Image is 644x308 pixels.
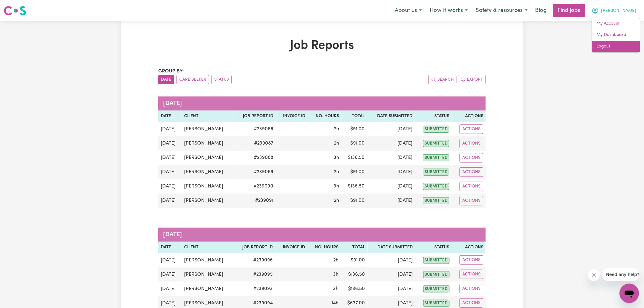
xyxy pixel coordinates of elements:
[341,165,367,179] td: $ 91.00
[460,284,483,293] button: Actions
[460,182,483,191] button: Actions
[333,258,338,263] span: 2 hours
[333,272,338,277] span: 3 hours
[341,253,368,267] td: $ 91.00
[423,257,450,264] span: submitted
[182,151,234,165] td: [PERSON_NAME]
[603,268,639,281] iframe: Message from company
[182,122,234,136] td: [PERSON_NAME]
[182,242,233,253] th: Client
[158,165,182,179] td: [DATE]
[307,242,341,253] th: No. Hours
[4,4,37,9] span: Need any help?
[234,194,276,208] td: # 239091
[158,282,182,296] td: [DATE]
[158,267,182,282] td: [DATE]
[182,179,234,194] td: [PERSON_NAME]
[158,179,182,194] td: [DATE]
[429,75,457,84] button: Search
[158,122,182,136] td: [DATE]
[4,5,26,16] img: Careseekers logo
[553,4,585,17] a: Find jobs
[367,151,415,165] td: [DATE]
[532,4,551,17] a: Blog
[233,242,275,253] th: Job Report ID
[460,298,483,308] button: Actions
[158,96,486,110] caption: [DATE]
[368,253,415,267] td: [DATE]
[367,122,415,136] td: [DATE]
[426,4,472,17] button: How it works
[341,194,367,208] td: $ 91.00
[334,141,339,146] span: 2 hours
[367,165,415,179] td: [DATE]
[333,286,338,291] span: 3 hours
[334,198,339,203] span: 2 hours
[460,139,483,148] button: Actions
[423,271,450,278] span: submitted
[233,282,275,296] td: # 239093
[158,69,184,74] span: Group by:
[331,301,338,306] span: 14 hours
[182,110,234,122] th: Client
[592,18,640,30] a: My Account
[182,282,233,296] td: [PERSON_NAME]
[334,127,339,131] span: 2 hours
[341,282,368,296] td: $ 136.50
[460,255,483,265] button: Actions
[423,154,449,161] span: submitted
[472,4,532,17] button: Safety & resources
[308,110,341,122] th: No. Hours
[452,242,486,253] th: Actions
[415,110,452,122] th: Status
[158,253,182,267] td: [DATE]
[334,170,339,174] span: 2 hours
[212,75,232,84] button: sort invoices by paid status
[423,140,449,147] span: submitted
[234,151,276,165] td: # 239088
[158,228,486,242] caption: [DATE]
[275,242,307,253] th: Invoice ID
[158,110,182,122] th: Date
[423,126,449,133] span: submitted
[460,167,483,177] button: Actions
[182,253,233,267] td: [PERSON_NAME]
[341,136,367,151] td: $ 91.00
[423,183,449,190] span: submitted
[423,285,450,292] span: submitted
[182,165,234,179] td: [PERSON_NAME]
[341,242,368,253] th: Total
[234,110,276,122] th: Job Report ID
[423,197,449,204] span: submitted
[158,242,182,253] th: Date
[367,179,415,194] td: [DATE]
[334,184,339,189] span: 3 hours
[460,124,483,134] button: Actions
[423,169,449,176] span: submitted
[341,122,367,136] td: $ 91.00
[592,18,640,53] div: My Account
[452,110,486,122] th: Actions
[368,242,415,253] th: Date Submitted
[367,110,415,122] th: Date Submitted
[391,4,426,17] button: About us
[4,4,26,18] a: Careseekers logo
[601,8,636,14] span: [PERSON_NAME]
[588,269,600,281] iframe: Close message
[234,179,276,194] td: # 239090
[158,38,486,53] h1: Job Reports
[367,136,415,151] td: [DATE]
[234,122,276,136] td: # 239086
[158,75,174,84] button: sort invoices by date
[460,196,483,205] button: Actions
[620,284,639,303] iframe: Button to launch messaging window
[276,110,308,122] th: Invoice ID
[182,136,234,151] td: [PERSON_NAME]
[341,151,367,165] td: $ 136.50
[182,194,234,208] td: [PERSON_NAME]
[415,242,452,253] th: Status
[158,151,182,165] td: [DATE]
[334,155,339,160] span: 3 hours
[234,136,276,151] td: # 239087
[341,267,368,282] td: $ 136.50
